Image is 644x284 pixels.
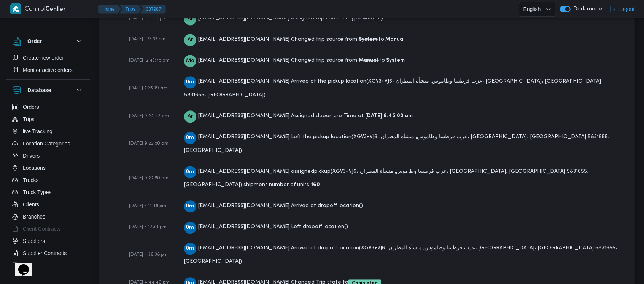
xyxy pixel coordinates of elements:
span: [DATE] 1:23:29 pm [129,16,167,21]
button: Location Categories [9,137,87,150]
img: X8yXhbKr1z7QwAAAABJRU5ErkJggg== [10,3,21,14]
span: [DATE] 4:17:34 pm [129,225,167,229]
span: Locations [23,163,46,172]
span: [DATE] 4:11:48 pm [129,204,166,208]
button: Trucks [9,174,87,186]
span: 0m [186,200,194,212]
span: Orders [23,102,39,112]
b: [DATE] 8:45:00 am [365,113,413,118]
button: Client Contracts [9,223,87,235]
span: [EMAIL_ADDRESS][DOMAIN_NAME] [198,79,289,84]
div: Changed trip source from to [184,54,405,67]
div: 01092594554@mail.com [184,132,196,144]
button: Trips [119,5,142,14]
span: [DATE] 4:36:38 pm [129,252,168,257]
span: Ar [188,34,193,46]
iframe: chat widget [8,254,32,276]
button: Monitor active orders [9,64,87,76]
span: Drivers [23,151,40,160]
span: 0m [186,243,194,255]
div: 01092594554@mail.com [184,76,196,88]
span: Me [186,55,194,67]
div: Changed trip source from to [184,33,405,46]
div: Asmaa.ragab@illa.com.eg [184,110,196,123]
span: Location Categories [23,139,70,148]
b: Manual [359,58,379,63]
button: Devices [9,259,87,271]
span: [DATE] 12:43:45 am [129,58,170,63]
span: Devices [23,261,42,270]
span: Dark mode [571,6,603,12]
div: Asmaa.ragab@illa.com.eg [184,34,196,46]
button: Order [12,37,84,46]
div: 01092594554@mail.com [184,243,196,255]
button: 337987 [140,5,166,14]
button: Orders [9,101,87,113]
button: Drivers [9,150,87,162]
div: Left the pickup location ( XGV3+VJ6، عزب قرطسا وطاموس, منشأة المطران، [GEOGRAPHIC_DATA]، [GEOGRAP... [184,130,618,157]
h3: Database [27,86,51,95]
span: Logout [619,5,635,14]
span: Branches [23,212,45,221]
b: Manual [384,37,405,42]
b: Center [46,6,66,12]
span: [EMAIL_ADDRESS][DOMAIN_NAME] [198,246,289,250]
span: Trucks [23,176,38,185]
div: assigned pickup ( XGV3+VJ6، عزب قرطسا وطاموس, منشأة المطران، [GEOGRAPHIC_DATA]، [GEOGRAPHIC_DATA]... [184,165,618,191]
span: [EMAIL_ADDRESS][DOMAIN_NAME] [198,58,289,63]
span: Ar [188,110,193,123]
div: Order [6,52,90,79]
button: Database [12,86,84,95]
span: Ar [188,13,193,25]
span: 0m [186,132,194,144]
b: System [359,37,378,42]
button: Locations [9,162,87,174]
span: Clients [23,200,39,209]
div: Arrived at dropoff location ( ) [184,199,363,212]
button: Logout [606,2,638,17]
span: Trips [23,115,35,124]
button: Truck Types [9,186,87,198]
span: [DATE] 9:22:50 am [129,141,169,146]
span: [DATE] 1:23:33 pm [129,37,165,41]
div: 01092594554@mail.com [184,166,196,178]
span: [DATE] 9:22:50 am [129,176,169,180]
span: Create new order [23,53,64,62]
span: [EMAIL_ADDRESS][DOMAIN_NAME] [198,224,289,229]
button: live Tracking [9,125,87,137]
span: [EMAIL_ADDRESS][DOMAIN_NAME] [198,37,289,42]
div: Database [6,101,90,266]
span: 0m [186,76,194,88]
span: Monitor active orders [23,65,73,75]
button: Clients [9,198,87,211]
div: 01092594554@mail.com [184,222,196,234]
div: Asmaa.ragab@illa.com.eg [184,13,196,25]
h3: Order [27,37,42,46]
span: 0m [186,222,194,234]
span: 0m [186,166,194,178]
span: [EMAIL_ADDRESS][DOMAIN_NAME] [198,203,289,208]
span: [EMAIL_ADDRESS][DOMAIN_NAME] [198,134,289,139]
button: Trips [9,113,87,125]
div: Left dropoff location ( ) [184,220,348,233]
button: Home [98,5,121,14]
button: Branches [9,211,87,223]
button: Supplier Contracts [9,247,87,259]
span: Truck Types [23,188,51,197]
b: System [385,58,405,63]
b: 160 [311,182,320,187]
span: [EMAIL_ADDRESS][DOMAIN_NAME] [198,169,289,174]
span: live Tracking [23,127,52,136]
button: Suppliers [9,235,87,247]
span: Supplier Contracts [23,249,67,258]
span: Suppliers [23,236,45,246]
button: Create new order [9,52,87,64]
div: Mostafa.emad@illa.com.eg [184,55,196,67]
span: [DATE] 9:22:42 am [129,114,169,118]
div: Arrived at dropoff location ( XGV3+VJ6، عزب قرطسا وطاموس, منشأة المطران، [GEOGRAPHIC_DATA]، [GEOG... [184,241,618,268]
span: [EMAIL_ADDRESS][DOMAIN_NAME] [198,113,289,118]
div: Assigned departure Time at [184,109,413,123]
span: [DATE] 7:25:39 am [129,86,167,91]
div: Arrived at the pickup location ( XGV3+VJ6، عزب قرطسا وطاموس, منشأة المطران، [GEOGRAPHIC_DATA]، [G... [184,75,618,101]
